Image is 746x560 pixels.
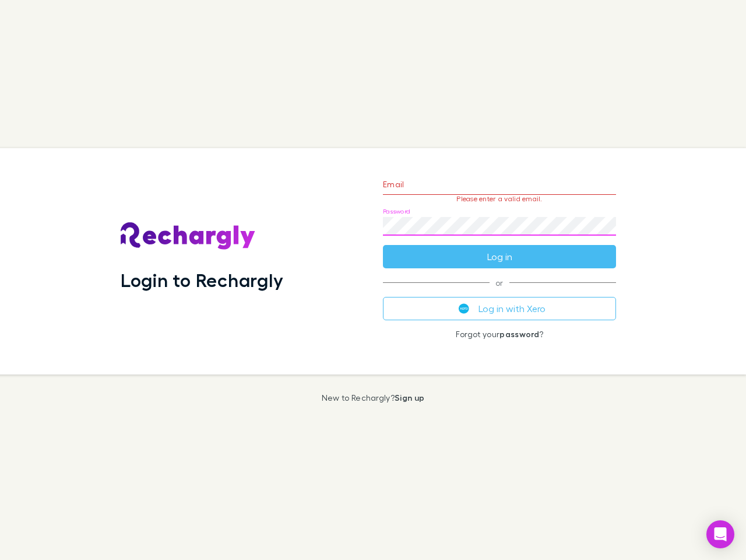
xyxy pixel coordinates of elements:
[383,195,616,203] p: Please enter a valid email.
[383,297,616,320] button: Log in with Xero
[121,269,283,291] h1: Login to Rechargly
[459,303,469,314] img: Xero's logo
[121,222,256,250] img: Rechargly's Logo
[383,330,616,339] p: Forgot your ?
[706,520,734,548] div: Open Intercom Messenger
[383,207,410,216] label: Password
[395,393,424,402] a: Sign up
[383,245,616,268] button: Log in
[499,329,539,339] a: password
[322,393,425,402] p: New to Rechargly?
